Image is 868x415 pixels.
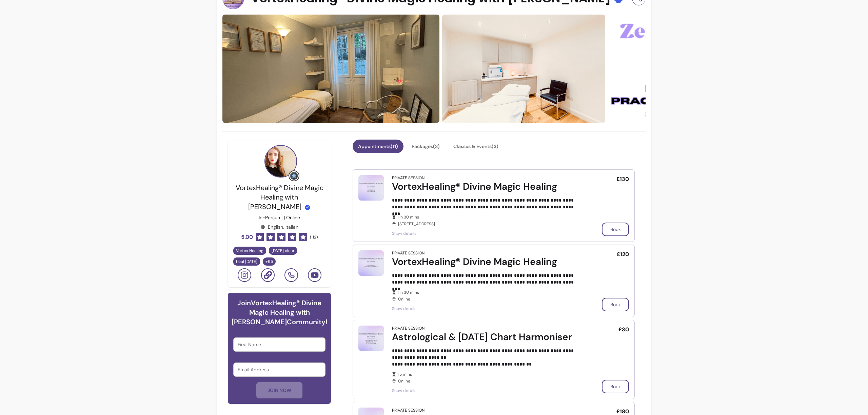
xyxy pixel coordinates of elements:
h6: Join VortexHealing® Divine Magic Healing with [PERSON_NAME] Community! [232,298,328,327]
span: Vortex Healing [236,248,263,253]
img: Astrological & Natal Chart Harmoniser [358,326,384,351]
div: Private Session [392,250,425,256]
span: VortexHealing® Divine Magic Healing with [PERSON_NAME] [236,183,323,211]
input: First Name [238,341,321,348]
div: VortexHealing® Divine Magic Healing [392,256,580,268]
button: Classes & Events(3) [448,140,504,153]
button: Book [602,380,629,393]
img: VortexHealing® Divine Magic Healing [358,175,384,201]
span: Show details [392,231,580,236]
span: 1 h 30 mins [398,290,580,295]
span: + 95 [264,259,274,264]
span: heal [DATE] [236,259,257,264]
img: https://d22cr2pskkweo8.cloudfront.net/9a9e6dec-91e9-4286-a3bc-4b992f6fe412 [608,15,716,123]
div: Private Session [392,326,425,331]
span: 15 mins [398,372,580,377]
img: Grow [290,172,298,180]
span: [DATE] clear [272,248,294,253]
span: Show details [392,306,580,311]
img: VortexHealing® Divine Magic Healing [358,250,384,276]
img: https://d22cr2pskkweo8.cloudfront.net/37b1e1c2-bd4d-4a61-b839-1c3a19ffdc69 [222,15,439,123]
span: £130 [616,175,629,183]
button: Book [602,223,629,236]
span: 5.00 [241,233,253,241]
div: Astrological & [DATE] Chart Harmoniser [392,331,580,343]
img: Provider image [264,145,297,178]
button: Book [602,298,629,311]
div: Online [392,372,580,384]
span: £30 [618,326,629,334]
span: £120 [617,250,629,258]
span: ( 112 ) [310,234,318,240]
span: Show details [392,388,580,393]
div: Online [392,290,580,302]
input: Email Address [238,366,321,373]
div: VortexHealing® Divine Magic Healing [392,181,580,193]
button: Appointments(11) [353,140,403,153]
img: https://d22cr2pskkweo8.cloudfront.net/ef3f4692-ec63-4f60-b476-c766483e434c [442,15,605,123]
div: [STREET_ADDRESS] [392,214,580,227]
span: 1 h 30 mins [398,214,580,220]
div: Private Session [392,408,425,413]
button: Packages(3) [406,140,445,153]
div: Private Session [392,175,425,181]
p: In-Person | | Online [259,214,300,221]
div: English, Italian [260,224,298,230]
